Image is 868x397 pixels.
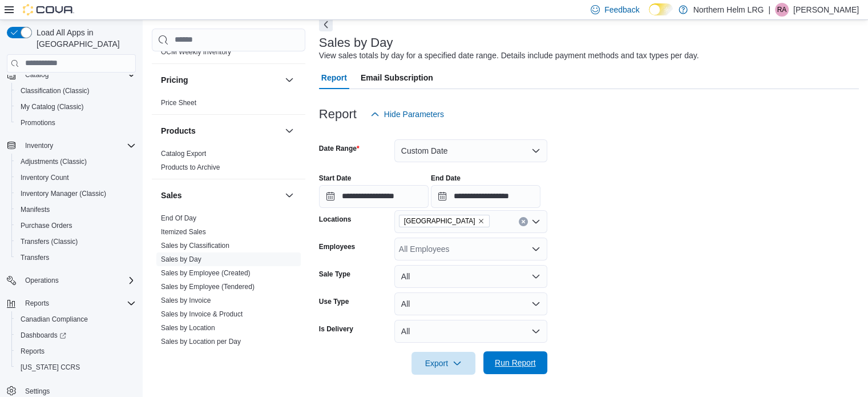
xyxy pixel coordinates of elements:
[319,185,429,208] input: Press the down key to open a popover containing a calendar.
[16,84,136,98] span: Classification (Classic)
[2,295,140,311] button: Reports
[16,84,94,98] a: Classification (Classic)
[531,217,540,226] button: Open list of options
[394,265,547,288] button: All
[21,237,78,246] span: Transfers (Classic)
[319,242,355,251] label: Employees
[319,144,360,153] label: Date Range
[282,73,296,87] button: Pricing
[161,242,229,250] a: Sales by Classification
[11,218,140,234] button: Purchase Orders
[16,171,136,185] span: Inventory Count
[16,219,136,232] span: Purchase Orders
[21,347,45,356] span: Reports
[25,276,59,285] span: Operations
[11,202,140,218] button: Manifests
[21,331,66,340] span: Dashboards
[21,296,136,310] span: Reports
[21,205,50,214] span: Manifests
[161,337,241,346] span: Sales by Location per Day
[11,115,140,131] button: Promotions
[11,343,140,359] button: Reports
[16,312,136,326] span: Canadian Compliance
[25,387,50,396] span: Settings
[21,173,69,182] span: Inventory Count
[161,282,255,291] span: Sales by Employee (Tendered)
[23,4,74,15] img: Cova
[161,214,196,222] a: End Of Day
[2,272,140,288] button: Operations
[161,323,215,332] span: Sales by Location
[531,244,540,254] button: Open list of options
[161,190,182,201] h3: Sales
[161,338,241,346] a: Sales by Location per Day
[693,3,764,17] p: Northern Helm LRG
[21,221,72,230] span: Purchase Orders
[282,124,296,138] button: Products
[21,363,80,372] span: [US_STATE] CCRS
[394,320,547,343] button: All
[16,203,54,216] a: Manifests
[16,235,136,248] span: Transfers (Classic)
[319,50,699,62] div: View sales totals by day for a specified date range. Details include payment methods and tax type...
[161,228,206,236] a: Itemized Sales
[11,154,140,170] button: Adjustments (Classic)
[16,328,71,342] a: Dashboards
[399,215,490,227] span: Bowmanville
[11,359,140,375] button: [US_STATE] CCRS
[161,283,255,291] a: Sales by Employee (Tendered)
[768,3,770,17] p: |
[11,327,140,343] a: Dashboards
[21,102,84,111] span: My Catalog (Classic)
[21,274,63,287] button: Operations
[394,139,547,162] button: Custom Date
[11,234,140,250] button: Transfers (Classic)
[161,125,280,137] button: Products
[16,328,136,342] span: Dashboards
[161,74,188,86] h3: Pricing
[161,255,201,264] span: Sales by Day
[604,4,639,15] span: Feedback
[161,99,196,107] a: Price Sheet
[16,155,91,169] a: Adjustments (Classic)
[16,155,136,169] span: Adjustments (Classic)
[161,125,196,137] h3: Products
[478,218,485,224] button: Remove Bowmanville from selection in this group
[161,98,196,107] span: Price Sheet
[21,68,53,82] button: Catalog
[11,250,140,266] button: Transfers
[2,67,140,83] button: Catalog
[161,74,280,86] button: Pricing
[384,109,444,120] span: Hide Parameters
[161,296,211,305] span: Sales by Invoice
[11,311,140,327] button: Canadian Compliance
[21,189,106,198] span: Inventory Manager (Classic)
[282,189,296,202] button: Sales
[11,170,140,186] button: Inventory Count
[16,344,136,358] span: Reports
[16,171,74,185] a: Inventory Count
[649,3,673,15] input: Dark Mode
[483,351,547,374] button: Run Report
[21,139,136,153] span: Inventory
[161,48,231,56] a: OCM Weekly Inventory
[152,96,305,114] div: Pricing
[366,103,449,126] button: Hide Parameters
[519,217,528,226] button: Clear input
[161,324,215,332] a: Sales by Location
[16,187,136,200] span: Inventory Manager (Classic)
[793,3,859,17] p: [PERSON_NAME]
[319,324,353,334] label: Is Delivery
[161,47,231,57] span: OCM Weekly Inventory
[161,163,220,172] span: Products to Archive
[319,297,349,306] label: Use Type
[16,203,136,216] span: Manifests
[16,312,92,326] a: Canadian Compliance
[161,190,280,201] button: Sales
[11,99,140,115] button: My Catalog (Classic)
[16,100,88,114] a: My Catalog (Classic)
[16,235,82,248] a: Transfers (Classic)
[16,344,49,358] a: Reports
[161,241,229,250] span: Sales by Classification
[161,214,196,223] span: End Of Day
